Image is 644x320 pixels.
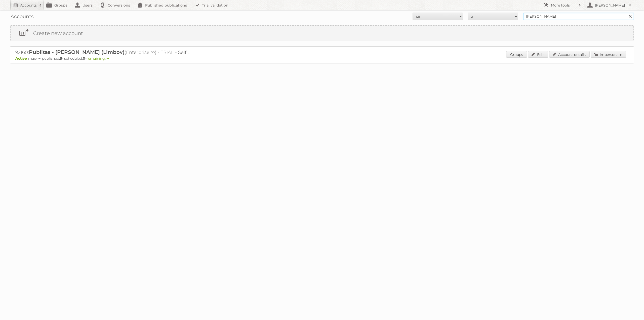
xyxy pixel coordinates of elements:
[11,26,633,41] a: Create new account
[29,49,125,55] span: Publitas - [PERSON_NAME] (Limbov)
[83,56,85,61] strong: 0
[60,56,62,61] strong: 5
[15,56,28,61] span: Active
[594,3,626,8] h2: [PERSON_NAME]
[591,51,626,58] a: Impersonate
[15,49,191,56] h2: 92160: (Enterprise ∞) - TRIAL - Self Service
[549,51,590,58] a: Account details
[36,56,40,61] strong: ∞
[20,3,37,8] h2: Accounts
[506,51,527,58] a: Groups
[106,56,109,61] strong: ∞
[87,56,109,61] span: remaining:
[528,51,548,58] a: Edit
[551,3,576,8] h2: More tools
[15,56,629,61] p: max: - published: - scheduled: -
